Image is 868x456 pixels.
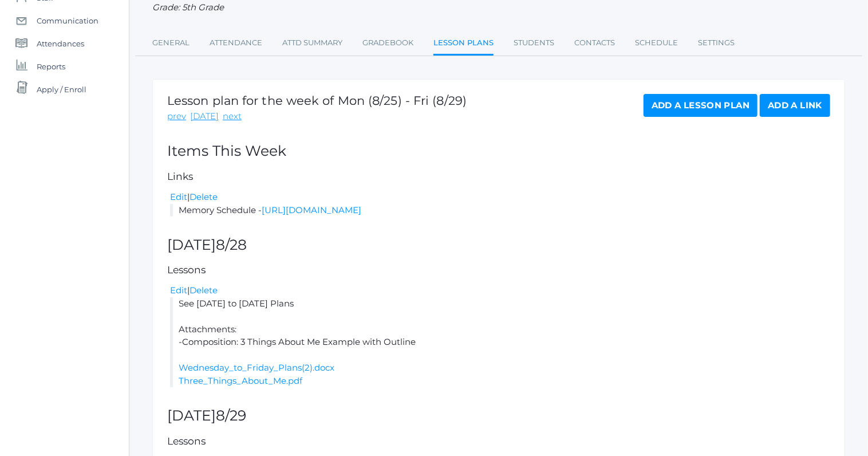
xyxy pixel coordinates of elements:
a: General [152,32,190,54]
a: Lesson Plans [433,32,494,56]
a: Settings [698,32,735,54]
a: Attd Summary [282,32,342,54]
a: Add a Lesson Plan [644,94,757,117]
a: prev [167,110,186,123]
span: Apply / Enroll [37,78,86,101]
span: 8/28 [216,236,247,253]
div: | [170,191,830,204]
h5: Lessons [167,265,830,276]
a: [URL][DOMAIN_NAME] [262,205,361,215]
a: Delete [190,191,218,202]
li: Memory Schedule - [170,204,830,217]
a: Add a Link [760,94,830,117]
h5: Lessons [167,436,830,447]
a: [DATE] [190,110,219,123]
li: See [DATE] to [DATE] Plans Attachments: -Composition: 3 Things About Me Example with Outline [170,297,830,388]
a: Wednesday_to_Friday_Plans(2).docx [179,362,334,373]
a: Attendance [210,32,262,54]
div: Grade: 5th Grade [152,1,845,14]
span: 8/29 [216,407,246,424]
a: Schedule [635,32,678,54]
h5: Links [167,171,830,182]
h2: [DATE] [167,408,830,424]
h1: Lesson plan for the week of Mon (8/25) - Fri (8/29) [167,94,467,107]
span: Attendances [37,32,84,55]
h2: [DATE] [167,237,830,253]
a: Edit [170,191,187,202]
a: next [223,110,242,123]
a: Delete [190,285,218,296]
a: Students [514,32,554,54]
span: Communication [37,9,98,32]
a: Three_Things_About_Me.pdf [179,375,302,386]
a: Edit [170,285,187,296]
div: | [170,284,830,297]
a: Contacts [574,32,615,54]
span: Reports [37,55,65,78]
a: Gradebook [362,32,413,54]
h2: Items This Week [167,143,830,159]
